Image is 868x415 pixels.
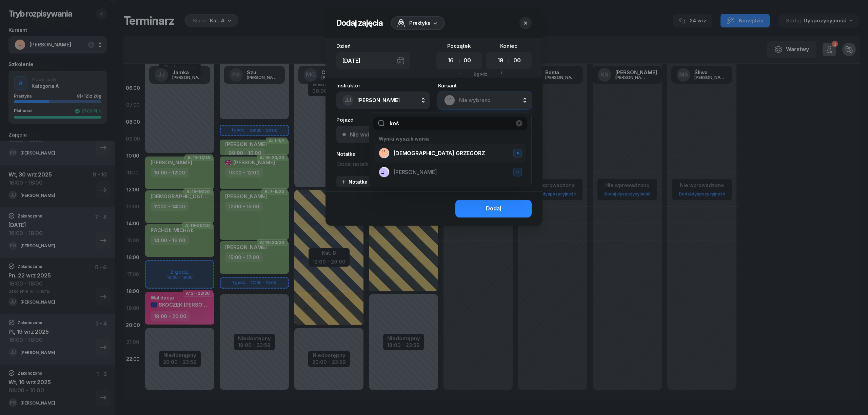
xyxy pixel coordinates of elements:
span: [PERSON_NAME] [357,97,400,103]
div: Dodaj [486,204,501,213]
button: B [513,168,522,177]
h2: Dodaj zajęcia [336,18,383,28]
div: A [514,150,521,156]
span: Wyniki wyszukiwania [379,136,429,142]
span: [PERSON_NAME] [394,168,437,177]
button: Nie wybrano [336,126,532,143]
div: : [458,57,460,65]
span: Nie wybrano [459,96,526,105]
span: Praktyka [409,19,431,27]
button: Dodaj [455,200,532,217]
div: Notatka biurowa [341,179,389,185]
button: Notatka biurowa [336,176,393,187]
span: JJ [344,98,351,103]
span: [DEMOGRAPHIC_DATA] GRZEGORZ [394,149,485,158]
button: A [513,149,522,158]
div: B [514,169,521,175]
div: Nie wybrano [350,132,383,137]
div: : [508,57,510,65]
button: JJ[PERSON_NAME] [336,91,430,109]
input: Szukaj [373,117,527,131]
